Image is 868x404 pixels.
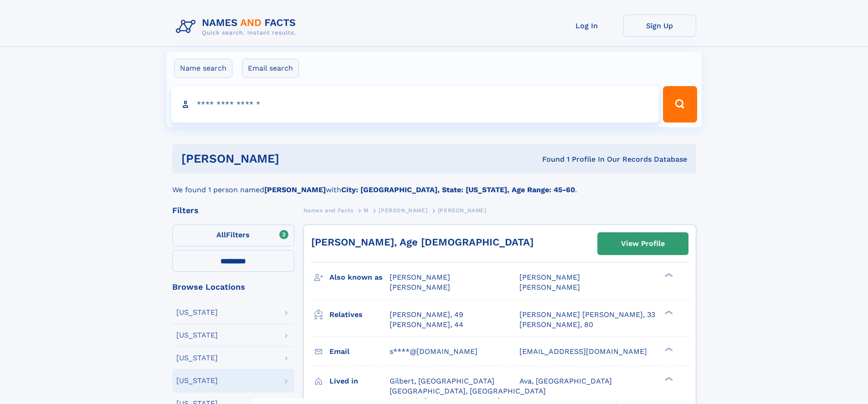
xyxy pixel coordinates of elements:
[329,270,390,285] h3: Also known as
[176,332,218,339] div: [US_STATE]
[390,320,463,330] a: [PERSON_NAME], 44
[390,377,494,385] span: Gilbert, [GEOGRAPHIC_DATA]
[364,207,369,214] span: M
[341,185,575,194] b: City: [GEOGRAPHIC_DATA], State: [US_STATE], Age Range: 45-60
[216,230,226,239] span: All
[390,283,450,291] span: [PERSON_NAME]
[174,59,232,78] label: Name search
[663,272,673,278] div: ❯
[519,273,580,281] span: [PERSON_NAME]
[172,206,294,215] div: Filters
[411,154,687,164] div: Found 1 Profile In Our Records Database
[311,236,534,248] a: [PERSON_NAME], Age [DEMOGRAPHIC_DATA]
[663,86,697,123] button: Search Button
[176,354,218,362] div: [US_STATE]
[623,15,696,37] a: Sign Up
[329,307,390,322] h3: Relatives
[329,373,390,389] h3: Lived in
[438,207,487,214] span: [PERSON_NAME]
[390,387,546,395] span: [GEOGRAPHIC_DATA], [GEOGRAPHIC_DATA]
[598,233,688,255] a: View Profile
[181,153,411,164] h1: [PERSON_NAME]
[390,310,463,320] a: [PERSON_NAME], 49
[264,185,326,194] b: [PERSON_NAME]
[172,283,294,291] div: Browse Locations
[663,309,673,315] div: ❯
[519,283,580,291] span: [PERSON_NAME]
[379,205,427,216] a: [PERSON_NAME]
[379,207,427,214] span: [PERSON_NAME]
[172,15,303,39] img: Logo Names and Facts
[176,309,218,316] div: [US_STATE]
[519,310,655,320] a: [PERSON_NAME] [PERSON_NAME], 33
[663,376,673,382] div: ❯
[242,59,299,78] label: Email search
[519,320,593,330] a: [PERSON_NAME], 80
[172,225,294,246] label: Filters
[329,344,390,359] h3: Email
[550,15,623,37] a: Log In
[364,205,369,216] a: M
[519,347,647,356] span: [EMAIL_ADDRESS][DOMAIN_NAME]
[519,377,612,385] span: Ava, [GEOGRAPHIC_DATA]
[172,174,696,195] div: We found 1 person named with .
[171,86,659,123] input: search input
[303,205,354,216] a: Names and Facts
[390,273,450,281] span: [PERSON_NAME]
[663,346,673,352] div: ❯
[176,377,218,384] div: [US_STATE]
[621,233,665,254] div: View Profile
